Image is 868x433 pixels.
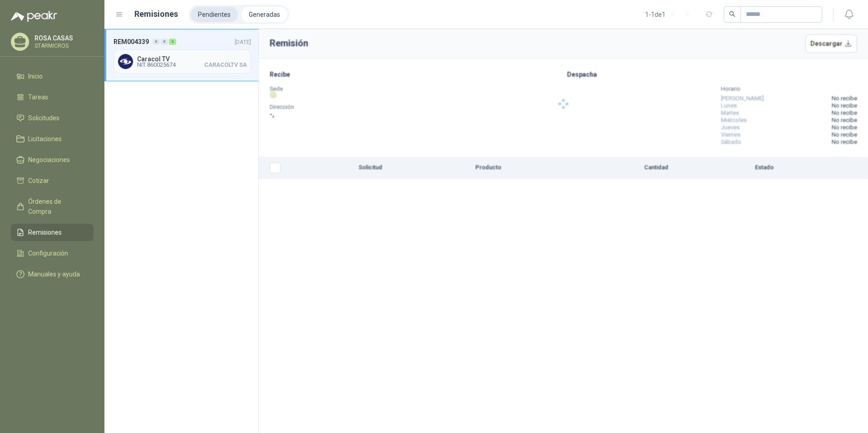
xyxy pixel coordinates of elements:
a: Licitaciones [11,130,94,148]
a: Remisiones [11,224,94,241]
a: Inicio [11,68,94,85]
p: ROSA CASAS [35,35,91,41]
span: Negociaciones [28,155,70,165]
span: CARACOLTV SA [204,62,247,68]
p: STARMICROS [35,43,91,49]
span: Licitaciones [28,134,62,144]
span: REM004339 [113,37,149,47]
a: Generadas [242,7,287,22]
div: 3 [169,39,176,45]
img: Company Logo [118,54,133,69]
span: Cotizar [28,176,49,186]
a: Cotizar [11,172,94,189]
div: 0 [153,39,160,45]
a: Pendientes [191,7,238,22]
span: [DATE] [235,39,251,45]
span: search [729,11,735,17]
a: Negociaciones [11,151,94,168]
a: Tareas [11,89,94,106]
a: Manuales y ayuda [11,266,94,283]
a: Configuración [11,245,94,262]
span: Remisiones [28,227,62,237]
a: REM004339003[DATE] Company LogoCaracol TVNIT 860025674CARACOLTV SA [104,29,258,81]
div: 0 [161,39,168,45]
span: Órdenes de Compra [28,197,85,216]
a: Solicitudes [11,109,94,127]
span: NIT 860025674 [137,62,176,68]
a: Órdenes de Compra [11,193,94,220]
h1: Remisiones [134,8,178,20]
span: Inicio [28,71,43,81]
span: Manuales y ayuda [28,269,80,279]
span: Solicitudes [28,113,59,123]
span: Caracol TV [137,56,247,62]
img: Logo peakr [11,11,57,22]
div: 1 - 1 de 1 [645,7,695,22]
span: Tareas [28,92,48,102]
span: Configuración [28,248,68,258]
